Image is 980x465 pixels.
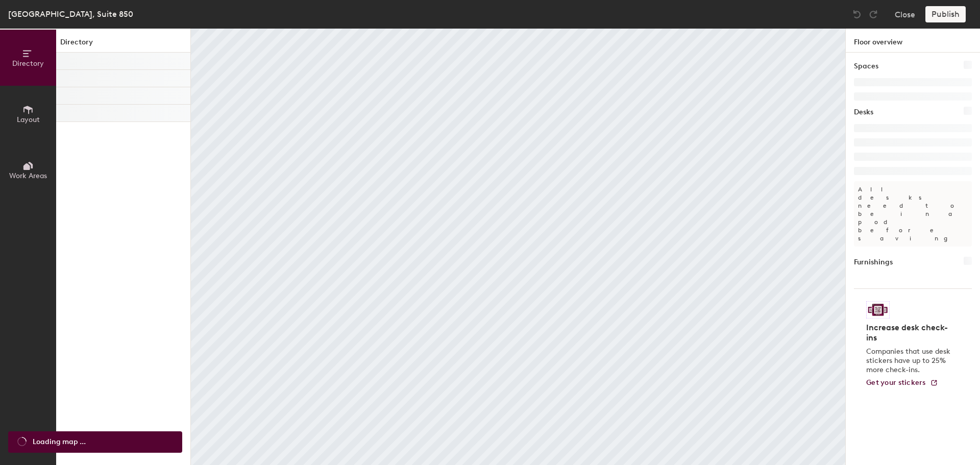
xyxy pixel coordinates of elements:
[868,9,878,19] img: Redo
[895,6,915,22] button: Close
[854,181,972,247] p: All desks need to be in a pod before saving
[866,379,938,387] a: Get your stickers
[33,436,86,448] span: Loading map ...
[866,378,926,387] span: Get your stickers
[17,115,40,124] span: Layout
[9,172,47,180] span: Work Areas
[854,257,893,268] h1: Furnishings
[866,347,953,375] p: Companies that use desk stickers have up to 25% more check-ins.
[8,8,133,20] div: [GEOGRAPHIC_DATA], Suite 850
[866,323,953,343] h4: Increase desk check-ins
[854,61,878,72] h1: Spaces
[12,59,44,68] span: Directory
[846,29,980,53] h1: Floor overview
[852,9,862,19] img: Undo
[854,107,873,118] h1: Desks
[866,301,890,319] img: Sticker logo
[191,29,845,465] canvas: Map
[56,37,190,53] h1: Directory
